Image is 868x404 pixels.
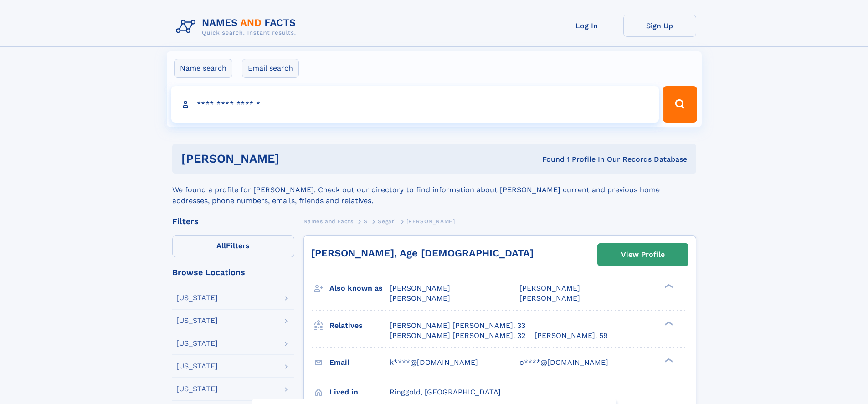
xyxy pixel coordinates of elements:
[176,294,218,302] div: [US_STATE]
[364,215,368,227] a: S
[378,218,396,225] span: Segari
[621,244,665,265] div: View Profile
[172,235,294,257] label: Filters
[364,218,368,225] span: S
[216,241,226,250] span: All
[663,86,697,123] button: Search Button
[663,357,673,363] div: ❯
[176,317,218,324] div: [US_STATE]
[663,283,673,289] div: ❯
[390,321,525,331] a: [PERSON_NAME] [PERSON_NAME], 33
[242,59,299,78] label: Email search
[534,331,608,341] a: [PERSON_NAME], 59
[519,284,580,292] span: [PERSON_NAME]
[329,318,390,333] h3: Relatives
[172,217,294,225] div: Filters
[390,388,501,396] span: Ringgold, [GEOGRAPHIC_DATA]
[303,215,354,227] a: Names and Facts
[181,153,411,164] h1: [PERSON_NAME]
[172,174,696,206] div: We found a profile for [PERSON_NAME]. Check out our directory to find information about [PERSON_N...
[378,215,396,227] a: Segari
[406,218,455,225] span: [PERSON_NAME]
[623,15,696,37] a: Sign Up
[176,385,218,393] div: [US_STATE]
[390,294,450,302] span: [PERSON_NAME]
[174,59,232,78] label: Name search
[390,331,525,341] a: [PERSON_NAME] [PERSON_NAME], 32
[172,15,303,39] img: Logo Names and Facts
[176,363,218,370] div: [US_STATE]
[519,294,580,302] span: [PERSON_NAME]
[390,284,450,292] span: [PERSON_NAME]
[663,320,673,326] div: ❯
[311,247,534,259] a: [PERSON_NAME], Age [DEMOGRAPHIC_DATA]
[598,244,688,266] a: View Profile
[329,384,390,400] h3: Lived in
[329,281,390,296] h3: Also known as
[550,15,623,37] a: Log In
[172,268,294,276] div: Browse Locations
[329,355,390,370] h3: Email
[411,154,687,164] div: Found 1 Profile In Our Records Database
[176,340,218,347] div: [US_STATE]
[171,86,659,123] input: search input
